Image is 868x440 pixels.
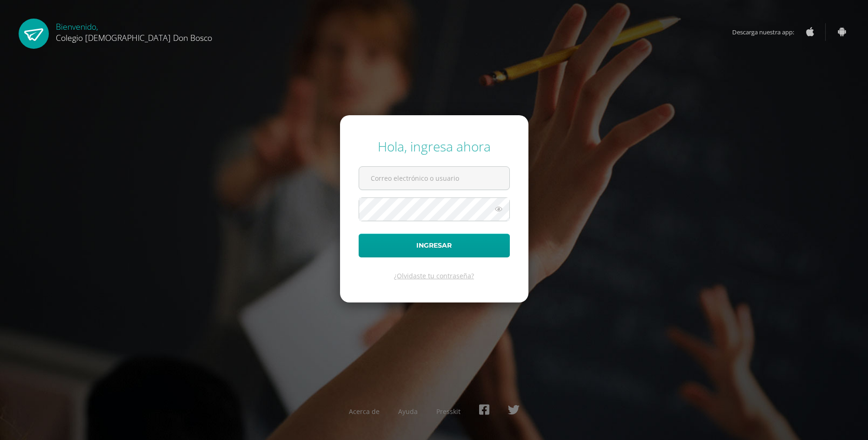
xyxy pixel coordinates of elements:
input: Correo electrónico o usuario [359,167,509,190]
a: ¿Olvidaste tu contraseña? [394,271,474,280]
a: Presskit [436,407,461,416]
span: Colegio [DEMOGRAPHIC_DATA] Don Bosco [56,32,212,43]
button: Ingresar [359,234,510,257]
div: Hola, ingresa ahora [359,138,510,155]
span: Descarga nuestra app: [732,23,803,41]
a: Ayuda [398,407,418,416]
div: Bienvenido, [56,19,212,43]
a: Acerca de [349,407,380,416]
